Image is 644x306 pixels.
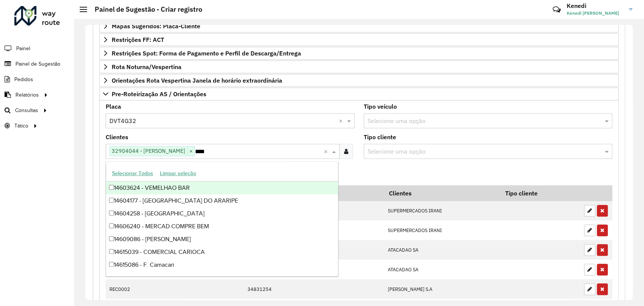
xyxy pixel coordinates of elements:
[384,260,500,279] td: ATACADAO SA
[384,185,500,201] th: Clientes
[384,240,500,260] td: ATACADAO SA
[567,10,623,17] span: Kenedi [PERSON_NAME]
[106,271,338,284] div: 14615835 - MERCADO FREITAS
[384,220,500,240] td: SUPERMERCADOS IRANI
[15,91,39,99] span: Relatórios
[112,77,282,83] span: Orientações Rota Vespertina Janela de horário extraordinária
[99,47,619,60] a: Restrições Spot: Forma de Pagamento e Perfil de Descarga/Entrega
[112,50,301,56] span: Restrições Spot: Forma de Pagamento e Perfil de Descarga/Entrega
[99,74,619,87] a: Orientações Rota Vespertina Janela de horário extraordinária
[106,258,338,271] div: 14615086 - F. Camacari
[99,60,619,73] a: Rota Noturna/Vespertina
[99,20,619,32] a: Mapas Sugeridos: Placa-Cliente
[16,45,30,52] span: Painel
[157,168,200,179] button: Limpar seleção
[106,181,338,194] div: 14603624 - VEMELHAO BAR
[384,279,500,299] td: [PERSON_NAME] S.A
[106,194,338,207] div: 14604177 - [GEOGRAPHIC_DATA] DO ARARIPE
[106,220,338,233] div: 14606240 - MERCAD COMPRE BEM
[106,102,121,111] label: Placa
[15,60,60,68] span: Painel de Sugestão
[549,2,565,18] a: Contato Rápido
[110,146,187,155] span: 32904044 - [PERSON_NAME]
[99,88,619,100] a: Pre-Roteirização AS / Orientações
[106,207,338,220] div: 14604258 - [GEOGRAPHIC_DATA]
[187,147,195,156] span: ×
[112,23,200,29] span: Mapas Sugeridos: Placa-Cliente
[324,147,330,156] span: Clear all
[339,116,345,125] span: Clear all
[109,168,157,179] button: Selecionar Todos
[106,233,338,246] div: 14609086 - [PERSON_NAME]
[112,37,164,43] span: Restrições FF: ACT
[99,33,619,46] a: Restrições FF: ACT
[500,185,580,201] th: Tipo cliente
[112,64,181,70] span: Rota Noturna/Vespertina
[106,161,338,277] ng-dropdown-panel: Options list
[14,75,33,83] span: Pedidos
[15,106,38,114] span: Consultas
[14,122,28,130] span: Tático
[364,102,397,111] label: Tipo veículo
[106,132,128,141] label: Clientes
[243,279,384,299] td: 34831254
[112,91,206,97] span: Pre-Roteirização AS / Orientações
[106,279,162,299] td: REC0002
[106,246,338,258] div: 14615039 - COMERCIAL CARIOCA
[384,201,500,221] td: SUPERMERCADOS IRANI
[567,2,623,9] h3: Kenedi
[364,132,396,141] label: Tipo cliente
[87,5,202,14] h2: Painel de Sugestão - Criar registro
